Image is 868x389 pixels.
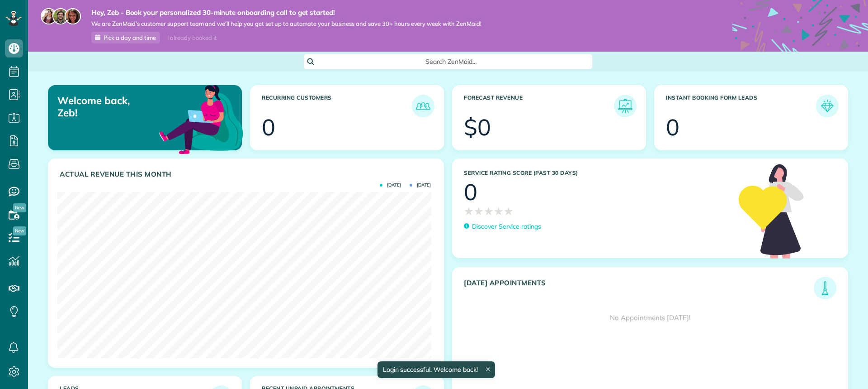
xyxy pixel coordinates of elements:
div: 0 [262,116,275,139]
span: ★ [494,203,504,219]
a: Discover Service ratings [464,222,541,231]
img: michelle-19f622bdf1676172e81f8f8fba1fb50e276960ebfe0243fe18214015130c80e4.jpg [65,8,81,24]
img: dashboard_welcome-42a62b7d889689a78055ac9021e634bf52bae3f8056760290aed330b23ab8690.png [157,75,245,163]
div: $0 [464,116,491,139]
div: 0 [464,181,477,203]
span: ★ [474,203,484,219]
span: New [13,226,26,235]
span: [DATE] [410,183,431,187]
span: ★ [464,203,474,219]
div: 0 [666,116,679,139]
img: icon_forecast_revenue-8c13a41c7ed35a8dcfafea3cbb826a0462acb37728057bba2d056411b612bbbe.png [616,97,634,115]
span: We are ZenMaid’s customer support team and we’ll help you get set up to automate your business an... [91,20,481,28]
span: ★ [504,203,514,219]
div: Login successful. Welcome back! [377,361,495,378]
span: ★ [484,203,494,219]
img: icon_recurring_customers-cf858462ba22bcd05b5a5880d41d6543d210077de5bb9ebc9590e49fd87d84ed.png [414,97,432,115]
h3: Actual Revenue this month [60,170,434,178]
h3: Instant Booking Form Leads [666,95,816,117]
a: Pick a day and time [91,32,160,43]
p: Welcome back, Zeb! [57,95,180,119]
h3: Forecast Revenue [464,95,614,117]
img: jorge-587dff0eeaa6aab1f244e6dc62b8924c3b6ad411094392a53c71c6c4a576187d.jpg [52,8,69,24]
img: icon_todays_appointments-901f7ab196bb0bea1936b74009e4eb5ffbc2d2711fa7634e0d609ed5ef32b18b.png [816,279,834,297]
strong: Hey, Zeb - Book your personalized 30-minute onboarding call to get started! [91,8,481,17]
span: [DATE] [380,183,401,187]
p: Discover Service ratings [472,222,541,231]
span: New [13,203,26,212]
div: No Appointments [DATE]! [453,299,848,336]
h3: [DATE] Appointments [464,279,814,299]
h3: Recurring Customers [262,95,412,117]
h3: Service Rating score (past 30 days) [464,170,730,176]
span: Pick a day and time [104,34,156,41]
div: I already booked it [162,32,222,43]
img: icon_form_leads-04211a6a04a5b2264e4ee56bc0799ec3eb69b7e499cbb523a139df1d13a81ae0.png [818,97,836,115]
img: maria-72a9807cf96188c08ef61303f053569d2e2a8a1cde33d635c8a3ac13582a053d.jpg [41,8,57,24]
